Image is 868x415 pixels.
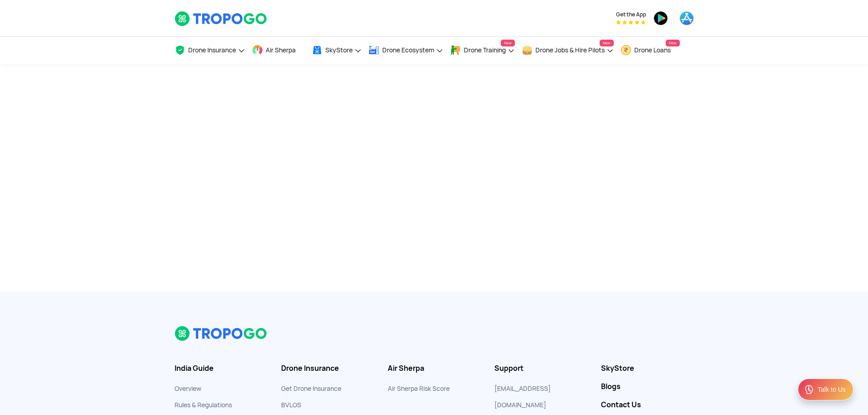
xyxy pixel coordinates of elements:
[666,40,679,46] span: New
[382,46,434,54] span: Drone Ecosystem
[601,400,694,410] a: Contact Us
[601,382,694,391] a: Blogs
[281,401,301,409] a: BVLOS
[494,384,551,409] a: [EMAIL_ADDRESS][DOMAIN_NAME]
[388,384,450,393] a: Air Sherpa Risk Score
[175,364,267,373] h3: India Guide
[616,11,646,18] span: Get the App
[281,364,374,373] h3: Drone Insurance
[175,11,268,26] img: TropoGo Logo
[325,46,353,54] span: SkyStore
[188,46,236,54] span: Drone Insurance
[601,364,694,373] a: SkyStore
[501,40,514,46] span: New
[312,37,362,64] a: SkyStore
[388,364,481,373] h3: Air Sherpa
[175,37,245,64] a: Drone Insurance
[804,384,815,395] img: ic_Support.svg
[494,364,587,373] h3: Support
[621,37,680,64] a: Drone LoansNew
[464,46,506,54] span: Drone Training
[522,37,614,64] a: Drone Jobs & Hire PilotsNew
[252,37,305,64] a: Air Sherpa
[175,326,268,341] img: logo
[535,46,605,54] span: Drone Jobs & Hire Pilots
[266,46,296,54] span: Air Sherpa
[175,384,201,393] a: Overview
[616,20,646,25] img: App Raking
[600,40,613,46] span: New
[450,37,515,64] a: Drone TrainingNew
[634,46,671,54] span: Drone Loans
[281,384,341,393] a: Get Drone Insurance
[175,401,232,409] a: Rules & Regulations
[653,11,668,26] img: playstore
[679,11,694,26] img: appstore
[369,37,443,64] a: Drone Ecosystem
[818,385,846,394] div: Talk to Us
